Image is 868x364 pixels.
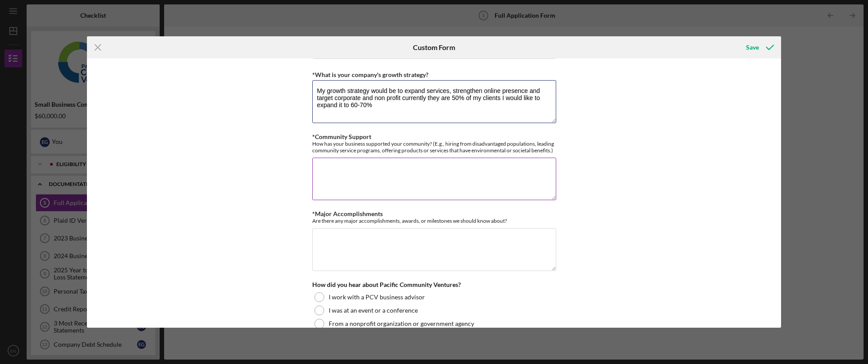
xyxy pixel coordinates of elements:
label: I was at an event or a conference [329,307,418,314]
label: *Major Accomplishments [312,210,383,217]
div: Save [746,39,759,56]
button: Save [737,39,781,56]
label: *Community Support [312,133,371,140]
label: *What is your company's growth strategy? [312,71,428,78]
label: I work with a PCV business advisor [329,294,425,301]
div: How did you hear about Pacific Community Ventures? [312,281,556,288]
textarea: My growth strategy would be to expand services, strengthen online presence and target corporate a... [312,80,556,123]
h6: Custom Form [413,43,455,51]
div: How has your business supported your community? (E.g., hiring from disadvantaged populations, lea... [312,140,556,154]
div: Are there any major accomplishments, awards, or milestones we should know about? [312,217,556,224]
label: From a nonprofit organization or government agency [329,320,474,327]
